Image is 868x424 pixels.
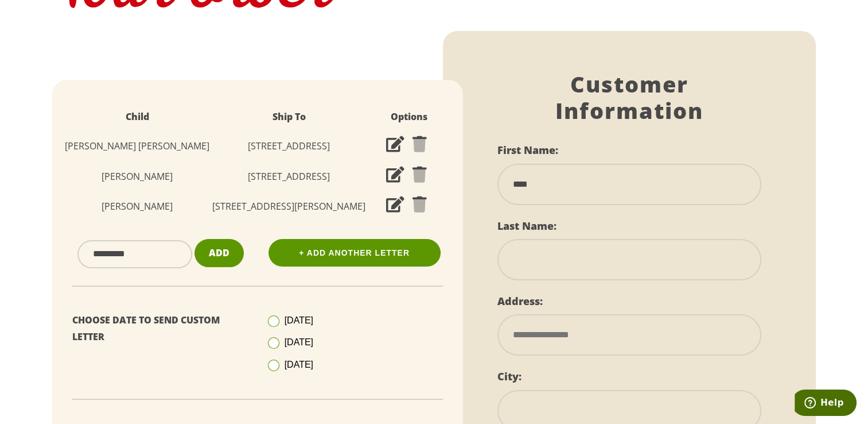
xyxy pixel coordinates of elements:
[268,239,441,267] a: + Add Another Letter
[211,161,367,192] td: [STREET_ADDRESS]
[211,191,367,222] td: [STREET_ADDRESS][PERSON_NAME]
[64,161,211,192] td: [PERSON_NAME]
[497,294,543,308] label: Address:
[285,315,313,325] span: [DATE]
[64,131,211,161] td: [PERSON_NAME] [PERSON_NAME]
[211,131,367,161] td: [STREET_ADDRESS]
[64,103,211,131] th: Child
[194,239,244,267] button: Add
[497,71,762,124] h1: Customer Information
[209,246,229,259] span: Add
[211,103,367,131] th: Ship To
[285,360,313,369] span: [DATE]
[497,143,558,157] label: First Name:
[285,337,313,347] span: [DATE]
[72,312,249,345] p: Choose Date To Send Custom Letter
[795,390,857,418] iframe: Opens a widget where you can find more information
[497,369,521,383] label: City:
[64,191,211,222] td: [PERSON_NAME]
[497,219,556,233] label: Last Name:
[367,103,451,131] th: Options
